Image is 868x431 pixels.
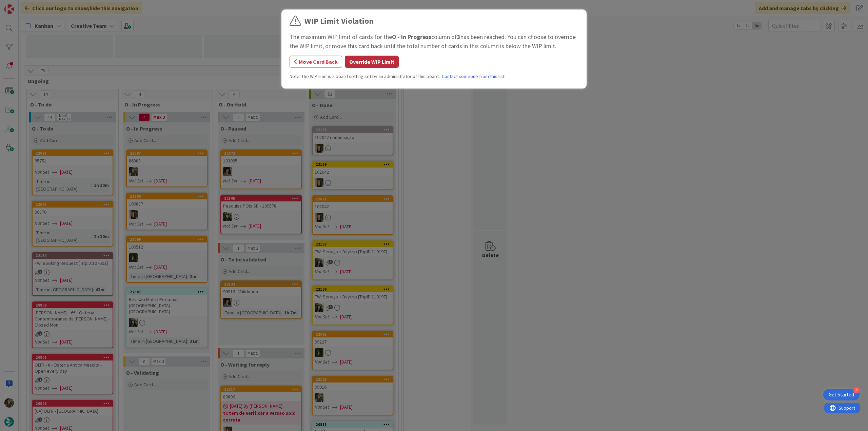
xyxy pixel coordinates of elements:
div: WIP Limit Violation [304,15,374,27]
div: Get Started [829,391,854,398]
button: Move Card Back [290,56,342,68]
div: 4 [853,387,860,393]
div: Note: The WIP limit is a board setting set by an administrator of this board. [290,73,578,80]
b: 3 [457,33,460,41]
b: O - In Progress [392,33,431,41]
div: The maximum WIP limit of cards for the column of has been reached. You can choose to override the... [290,32,578,51]
a: Contact someone from this list. [442,73,506,80]
button: Override WIP Limit [345,56,399,68]
span: Support [14,1,31,9]
div: Open Get Started checklist, remaining modules: 4 [823,389,860,400]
